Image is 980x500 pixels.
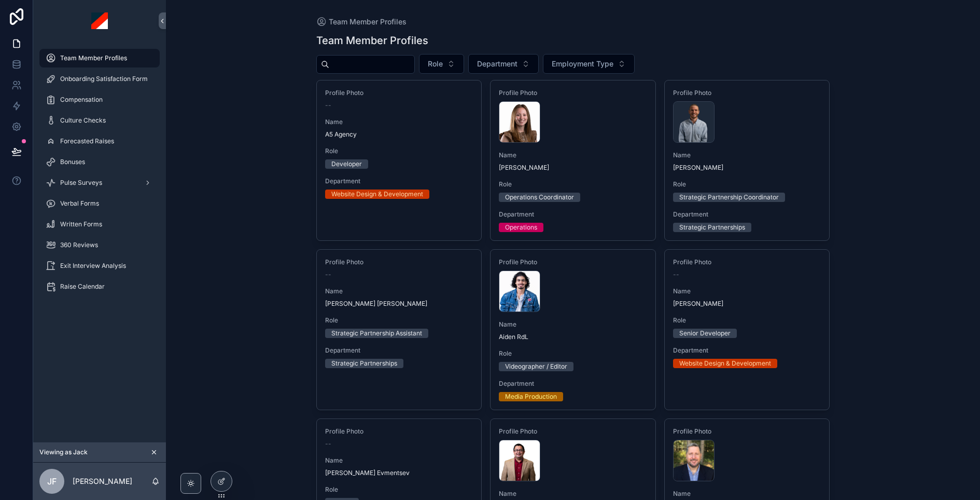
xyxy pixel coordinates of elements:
a: Onboarding Satisfaction Form [39,70,160,88]
span: Profile Photo [673,427,821,436]
span: Role [428,59,443,69]
span: JF [47,475,57,488]
span: Role [673,180,821,188]
div: Operations [505,223,537,232]
a: Bonuses [39,153,160,171]
span: Name [499,490,647,498]
div: Senior Developer [679,329,731,338]
button: Select Button [419,54,464,74]
span: A5 Agency [325,130,473,139]
span: [PERSON_NAME] [673,300,821,308]
div: Website Design & Development [679,359,771,368]
span: Employment Type [552,59,613,69]
span: Written Forms [60,220,102,228]
span: [PERSON_NAME] Evmentsev [325,469,473,477]
span: Aiden RdL [499,333,647,341]
span: Profile Photo [673,258,821,266]
span: Onboarding Satisfaction Form [60,75,148,83]
span: Verbal Forms [60,199,99,208]
span: Profile Photo [325,258,473,266]
span: Role [499,349,647,358]
div: Strategic Partnerships [679,223,745,232]
span: Pulse Surveys [60,179,102,187]
a: Profile PhotoName[PERSON_NAME]RoleOperations CoordinatorDepartmentOperations [490,80,656,241]
div: Developer [331,159,362,169]
span: Role [325,316,473,325]
span: Department [499,210,647,219]
div: Strategic Partnership Coordinator [679,193,779,202]
span: Name [499,320,647,329]
a: Exit Interview Analysis [39,256,160,275]
span: Name [325,456,473,465]
div: scrollable content [33,42,166,309]
button: Select Button [468,54,539,74]
span: Role [499,180,647,188]
img: App logo [91,12,108,29]
span: Role [325,485,473,494]
span: 360 Reviews [60,241,98,249]
span: Viewing as Jack [39,448,88,456]
span: Bonuses [60,158,85,166]
button: Select Button [543,54,635,74]
span: Role [673,316,821,325]
span: Team Member Profiles [60,54,127,62]
a: Team Member Profiles [39,49,160,67]
p: [PERSON_NAME] [73,476,132,487]
a: Verbal Forms [39,194,160,213]
a: Compensation [39,90,160,109]
span: Name [673,490,821,498]
span: -- [325,101,331,110]
span: Name [325,287,473,295]
span: Name [673,151,821,159]
span: Exit Interview Analysis [60,262,126,270]
a: Culture Checks [39,111,160,130]
span: Department [325,177,473,185]
span: Profile Photo [499,258,647,266]
span: -- [325,271,331,279]
a: Profile PhotoName[PERSON_NAME]RoleStrategic Partnership CoordinatorDepartmentStrategic Partnerships [664,80,830,241]
div: Videographer / Editor [505,362,567,371]
span: Name [673,287,821,295]
span: [PERSON_NAME] [673,164,821,172]
span: Department [477,59,517,69]
div: Operations Coordinator [505,193,574,202]
span: Profile Photo [499,89,647,97]
span: Department [673,346,821,355]
span: Profile Photo [325,89,473,97]
span: Culture Checks [60,116,106,125]
a: Forecasted Raises [39,132,160,151]
a: Pulse Surveys [39,173,160,192]
a: Profile Photo--NameA5 AgencyRoleDeveloperDepartmentWebsite Design & Development [316,80,482,241]
span: Department [325,346,473,355]
span: Raise Calendar [60,282,105,291]
span: -- [325,440,331,448]
a: Team Member Profiles [316,17,407,27]
span: Name [499,151,647,159]
span: Department [499,380,647,388]
div: Strategic Partnership Assistant [331,329,422,338]
a: 360 Reviews [39,236,160,254]
span: Role [325,147,473,155]
a: Profile Photo--Name[PERSON_NAME] [PERSON_NAME]RoleStrategic Partnership AssistantDepartmentStrate... [316,249,482,410]
span: Forecasted Raises [60,137,114,145]
span: Department [673,210,821,219]
span: [PERSON_NAME] [PERSON_NAME] [325,300,473,308]
a: Written Forms [39,215,160,234]
span: -- [673,271,679,279]
span: Team Member Profiles [329,17,407,27]
div: Media Production [505,392,557,401]
span: Compensation [60,96,103,104]
span: Profile Photo [673,89,821,97]
div: Strategic Partnerships [331,359,397,368]
span: Profile Photo [499,427,647,436]
a: Profile Photo--Name[PERSON_NAME]RoleSenior DeveloperDepartmentWebsite Design & Development [664,249,830,410]
h1: Team Member Profiles [316,33,428,48]
a: Profile PhotoNameAiden RdLRoleVideographer / EditorDepartmentMedia Production [490,249,656,410]
a: Raise Calendar [39,277,160,296]
span: Name [325,118,473,126]
span: Profile Photo [325,427,473,436]
span: [PERSON_NAME] [499,164,647,172]
div: Website Design & Development [331,190,423,199]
